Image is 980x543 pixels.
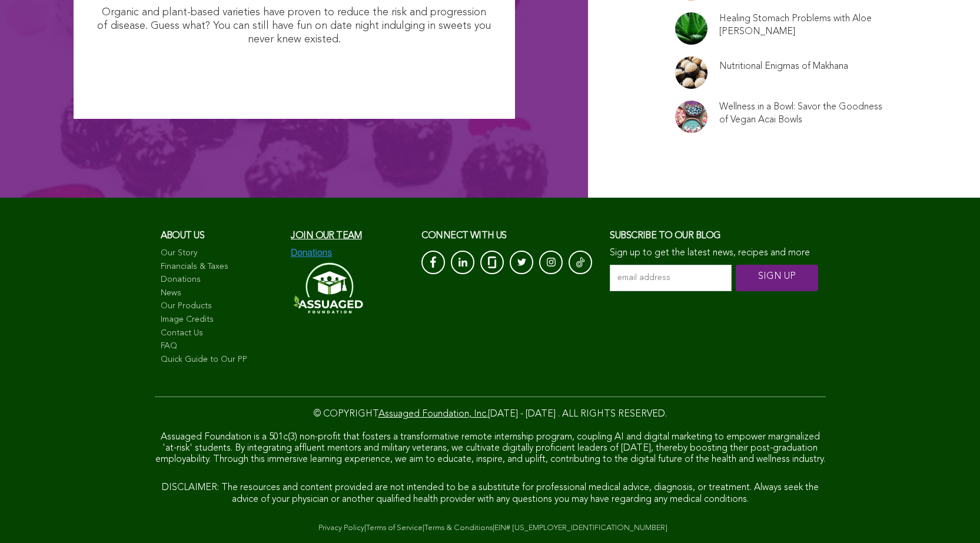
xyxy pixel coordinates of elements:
a: Assuaged Foundation, Inc. [378,409,488,419]
input: SIGN UP [736,265,818,291]
p: Sign up to get the latest news, recipes and more [610,248,819,259]
iframe: Chat Widget [921,487,980,543]
span: About us [161,231,205,241]
a: Terms & Conditions [424,524,493,532]
span: CONNECT with us [421,231,507,241]
a: FAQ [161,341,280,352]
img: Donations [291,248,332,258]
a: Nutritional Enigmas of Makhana [719,60,848,73]
span: Assuaged Foundation is a 501c(3) non-profit that fosters a transformative remote internship progr... [155,432,825,464]
img: Tik-Tok-Icon [576,256,584,268]
a: Donations [161,274,280,286]
a: Wellness in a Bowl: Savor the Goodness of Vegan Acai Bowls [719,101,883,126]
div: | | | [155,522,826,534]
a: Contact Us [161,328,280,339]
span: © COPYRIGHT [DATE] - [DATE] . ALL RIGHTS RESERVED. [314,409,667,419]
a: Privacy Policy [318,524,364,532]
a: Join our team [291,231,361,241]
p: Organic and plant-based varieties have proven to reduce the risk and progression of disease. Gues... [97,6,491,47]
a: Quick Guide to Our PP [161,354,280,366]
a: Healing Stomach Problems with Aloe [PERSON_NAME] [719,12,883,38]
a: EIN# [US_EMPLOYER_IDENTIFICATION_NUMBER] [494,524,667,532]
span: DISCLAIMER: The resources and content provided are not intended to be a substitute for profession... [162,483,819,504]
img: Assuaged-Foundation-Logo-White [291,259,364,317]
a: Our Story [161,248,280,259]
a: Financials & Taxes [161,261,280,273]
a: Image Credits [161,314,280,326]
a: Our Products [161,301,280,312]
img: glassdoor_White [488,256,496,268]
h3: Subscribe to our blog [610,227,819,245]
img: I Want Organic Shopping For Less [178,53,410,95]
a: Terms of Service [366,524,423,532]
a: News [161,288,280,299]
input: email address [610,265,732,291]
